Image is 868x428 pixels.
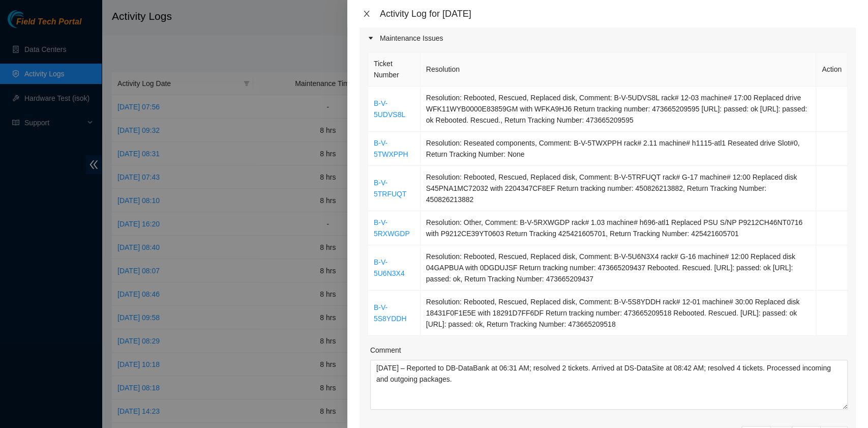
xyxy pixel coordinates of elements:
[421,245,816,291] td: Resolution: Rebooted, Rescued, Replaced disk, Comment: B-V-5U6N3X4 rack# G-16 machine# 12:00 Repl...
[374,258,405,277] a: B-V-5U6N3X4
[421,211,816,245] td: Resolution: Other, Comment: B-V-5RXWGDP rack# 1.03 machine# h696-atl1 Replaced PSU S/NP P9212CH46...
[421,52,816,87] th: Resolution
[816,52,848,87] th: Action
[370,345,401,356] label: Comment
[374,139,408,158] a: B-V-5TWXPPH
[368,35,374,41] span: caret-right
[374,218,410,238] a: B-V-5RXWGDP
[374,179,407,198] a: B-V-5TRFUQT
[380,8,856,19] div: Activity Log for [DATE]
[374,99,405,119] a: B-V-5UDVS8L
[374,303,407,323] a: B-V-5S8YDDH
[421,166,816,211] td: Resolution: Rebooted, Rescued, Replaced disk, Comment: B-V-5TRFUQT rack# G-17 machine# 12:00 Repl...
[421,87,816,132] td: Resolution: Rebooted, Rescued, Replaced disk, Comment: B-V-5UDVS8L rack# 12-03 machine# 17:00 Rep...
[360,9,374,19] button: Close
[370,360,848,410] textarea: Comment
[421,291,816,336] td: Resolution: Rebooted, Rescued, Replaced disk, Comment: B-V-5S8YDDH rack# 12-01 machine# 30:00 Rep...
[421,132,816,166] td: Resolution: Reseated components, Comment: B-V-5TWXPPH rack# 2.11 machine# h1115-atl1 Reseated dri...
[360,26,856,50] div: Maintenance Issues
[368,52,421,87] th: Ticket Number
[363,10,371,18] span: close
